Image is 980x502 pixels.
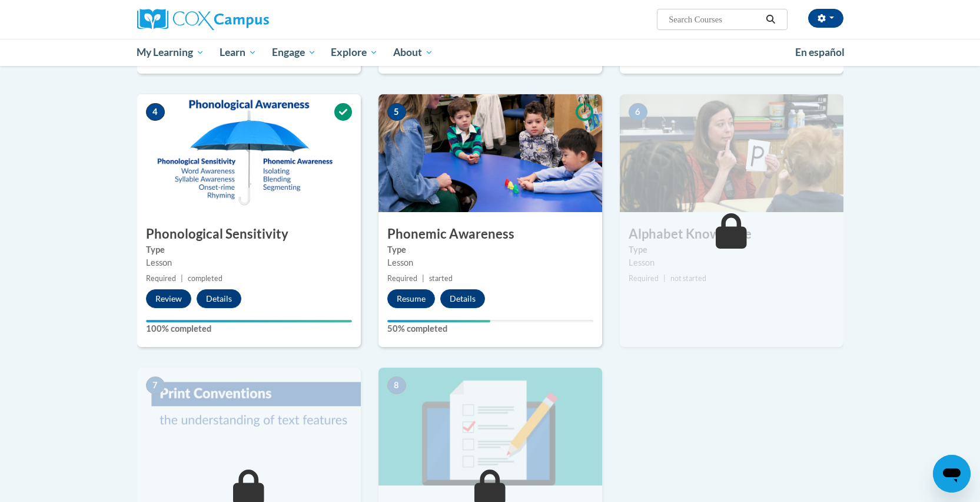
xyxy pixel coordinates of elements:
div: Lesson [629,256,835,269]
span: 8 [387,376,406,394]
div: Main menu [119,39,861,66]
a: About [386,39,441,66]
span: Required [146,274,176,283]
span: Required [387,274,417,283]
label: Type [146,243,352,256]
span: not started [670,274,706,283]
span: completed [188,274,222,283]
img: Cox Campus [137,9,269,30]
div: Lesson [387,256,593,269]
a: Cox Campus [137,9,361,30]
a: En español [788,40,852,65]
label: Type [629,243,835,256]
div: Lesson [146,256,352,269]
label: Type [387,243,593,256]
a: Learn [212,39,264,66]
span: Required [629,274,659,283]
div: Your progress [387,320,490,322]
button: Review [146,289,191,308]
h3: Alphabet Knowledge [620,225,843,243]
input: Search Courses [667,12,762,27]
img: Course Image [378,94,602,212]
img: Course Image [378,368,602,486]
label: 100% completed [146,322,352,335]
span: Engage [272,45,316,60]
span: 6 [629,103,647,121]
span: Explore [331,45,378,60]
button: Resume [387,289,435,308]
span: En español [795,46,845,58]
span: | [181,274,183,283]
button: Details [197,289,241,308]
span: | [663,274,666,283]
button: Details [440,289,485,308]
img: Course Image [137,368,361,486]
span: 5 [387,103,406,121]
iframe: Button to launch messaging window [933,455,971,493]
h3: Phonological Sensitivity [137,225,361,243]
a: My Learning [129,39,212,66]
span: 4 [146,103,165,121]
div: Your progress [146,320,352,322]
img: Course Image [137,94,361,212]
span: Learn [220,45,257,60]
span: started [429,274,453,283]
span: | [422,274,424,283]
a: Engage [264,39,324,66]
button: Account Settings [808,9,843,28]
label: 50% completed [387,322,593,335]
a: Explore [323,39,386,66]
span: 7 [146,376,165,394]
span: My Learning [137,45,204,60]
button: Search [762,12,779,27]
span: About [393,45,433,60]
h3: Phonemic Awareness [378,225,602,243]
img: Course Image [620,94,843,212]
